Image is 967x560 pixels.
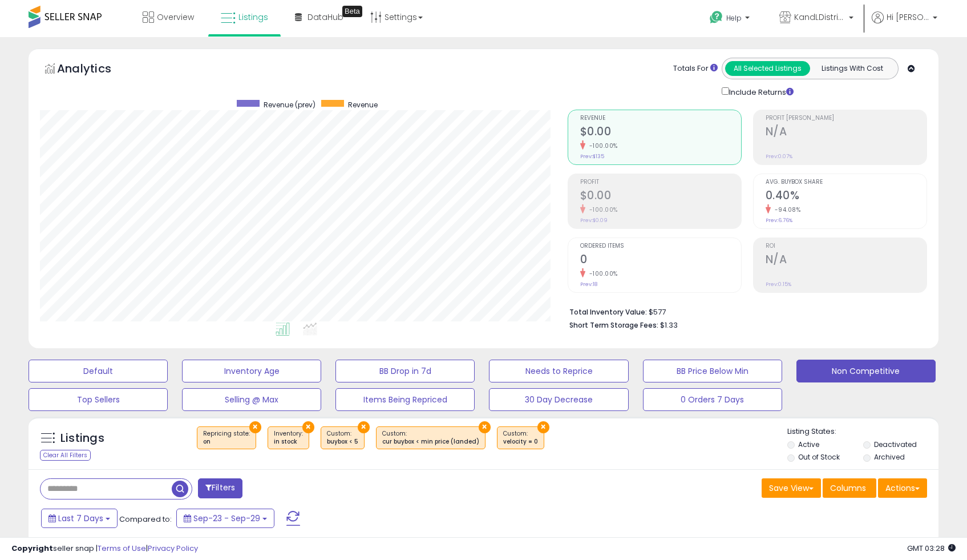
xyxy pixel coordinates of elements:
button: Needs to Reprice [489,360,628,382]
span: Profit [PERSON_NAME] [766,115,926,122]
button: × [479,421,491,433]
h2: 0.40% [766,189,926,204]
span: ROI [766,243,926,249]
div: buybox < 5 [327,438,358,446]
div: Tooltip anchor [342,6,362,17]
span: Sep-23 - Sep-29 [193,513,260,524]
button: 0 Orders 7 Days [643,388,782,411]
span: 2025-10-7 03:28 GMT [907,543,956,554]
div: Totals For [673,63,718,74]
a: Help [701,2,761,37]
small: Prev: 0.15% [766,281,791,288]
i: Get Help [709,10,723,25]
small: -100.00% [585,269,618,278]
label: Active [798,440,819,449]
span: Revenue (prev) [264,100,315,110]
button: BB Drop in 7d [335,360,475,382]
small: Prev: 18 [580,281,597,288]
span: Columns [830,482,866,494]
small: -100.00% [585,206,618,214]
strong: Copyright [11,543,53,554]
button: Filters [198,478,242,498]
button: All Selected Listings [725,61,810,76]
a: Privacy Policy [148,543,198,554]
button: 30 Day Decrease [489,388,628,411]
h5: Listings [60,430,104,446]
button: Columns [823,478,876,498]
h2: N/A [766,125,926,140]
div: in stock [274,438,303,446]
span: Revenue [580,115,741,122]
button: × [537,421,549,433]
button: Items Being Repriced [335,388,475,411]
button: Non Competitive [796,360,936,382]
button: Selling @ Max [182,388,321,411]
span: Compared to: [119,514,172,525]
span: Last 7 Days [58,513,103,524]
small: -100.00% [585,142,618,150]
li: $577 [569,304,919,318]
label: Deactivated [874,440,917,449]
span: KandLDistribution LLC [794,11,845,23]
button: × [249,421,261,433]
p: Listing States: [787,426,938,437]
span: Revenue [348,100,378,110]
button: Last 7 Days [41,509,118,528]
h2: $0.00 [580,189,741,204]
button: × [358,421,370,433]
small: Prev: 0.07% [766,153,792,160]
span: Custom: [503,429,538,446]
a: Hi [PERSON_NAME] [872,11,937,37]
div: Include Returns [713,85,807,98]
label: Archived [874,452,905,462]
b: Short Term Storage Fees: [569,320,658,330]
a: Terms of Use [98,543,146,554]
h2: $0.00 [580,125,741,140]
span: DataHub [308,11,343,23]
span: Custom: [327,429,358,446]
span: Hi [PERSON_NAME] [887,11,929,23]
span: Avg. Buybox Share [766,179,926,186]
button: Top Sellers [29,388,168,411]
span: Profit [580,179,741,186]
button: Listings With Cost [810,61,895,76]
span: Custom: [382,429,479,446]
div: Clear All Filters [40,450,91,461]
small: -94.08% [771,206,801,214]
span: Inventory : [274,429,303,446]
h2: N/A [766,253,926,268]
div: seller snap | | [11,543,198,554]
button: BB Price Below Min [643,360,782,382]
span: Overview [157,11,194,23]
div: velocity = 0 [503,438,538,446]
small: Prev: $135 [580,153,604,160]
button: Sep-23 - Sep-29 [176,509,274,528]
button: Save View [762,478,821,498]
span: Listings [238,11,268,23]
span: Repricing state : [203,429,250,446]
span: $1.33 [660,320,678,331]
h2: 0 [580,253,741,268]
label: Out of Stock [798,452,840,462]
div: on [203,438,250,446]
button: Actions [878,478,927,498]
div: cur buybox < min price (landed) [382,438,479,446]
button: Inventory Age [182,360,321,382]
small: Prev: 6.76% [766,217,792,224]
span: Ordered Items [580,243,741,249]
b: Total Inventory Value: [569,307,647,317]
small: Prev: $0.09 [580,217,608,224]
span: Help [726,13,742,23]
button: Default [29,360,168,382]
button: × [302,421,314,433]
h5: Analytics [57,61,133,79]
